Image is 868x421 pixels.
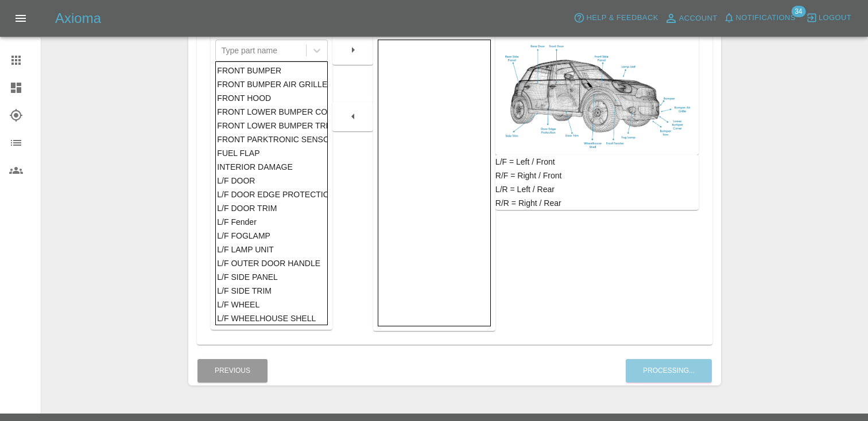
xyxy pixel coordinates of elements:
[720,9,799,27] button: Notifications
[217,270,325,284] div: L/F SIDE PANEL
[679,12,718,25] span: Account
[791,6,805,17] span: 34
[217,64,325,77] div: FRONT BUMPER
[661,9,720,28] a: Account
[217,256,325,270] div: L/F OUTER DOOR HANDLE
[217,77,325,91] div: FRONT BUMPER AIR GRILLE
[217,298,325,311] div: L/F WHEEL
[217,188,325,201] div: L/F DOOR EDGE PROTECTION
[500,40,694,150] img: car
[819,11,851,25] span: Logout
[217,174,325,188] div: L/F DOOR
[217,215,325,229] div: L/F Fender
[736,11,796,25] span: Notifications
[803,9,854,27] button: Logout
[55,9,101,28] h5: Axioma
[495,155,699,210] div: L/F = Left / Front R/F = Right / Front L/R = Left / Rear R/R = Right / Rear
[217,91,325,105] div: FRONT HOOD
[217,132,325,146] div: FRONT PARKTRONIC SENSOR/S
[197,359,268,383] button: Previous
[217,160,325,174] div: INTERIOR DAMAGE
[217,243,325,256] div: L/F LAMP UNIT
[217,311,325,325] div: L/F WHEELHOUSE SHELL
[217,229,325,243] div: L/F FOGLAMP
[7,5,34,32] button: Open drawer
[217,119,325,132] div: FRONT LOWER BUMPER TRIM
[217,146,325,160] div: FUEL FLAP
[571,9,661,27] button: Help & Feedback
[217,284,325,298] div: L/F SIDE TRIM
[586,11,658,25] span: Help & Feedback
[217,105,325,119] div: FRONT LOWER BUMPER COVER
[217,201,325,215] div: L/F DOOR TRIM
